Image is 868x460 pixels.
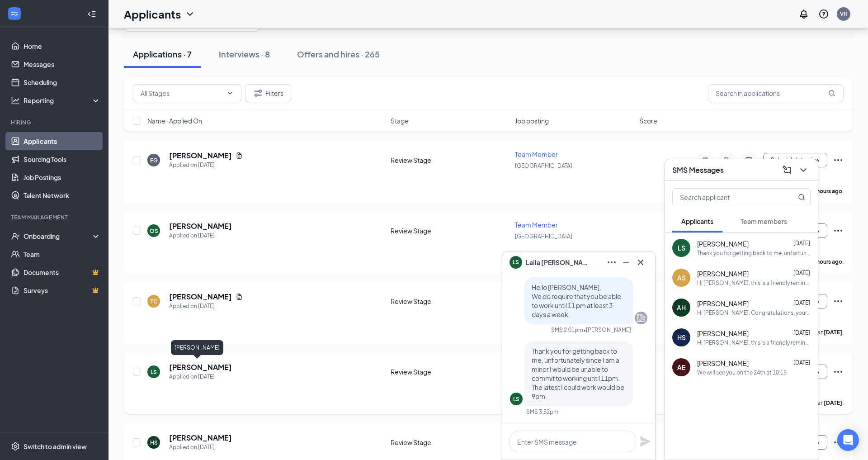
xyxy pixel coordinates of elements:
div: Applied on [DATE] [169,231,232,240]
svg: ChevronDown [226,90,234,97]
svg: ChevronDown [798,165,809,175]
svg: Note [700,156,711,164]
div: Applied on [DATE] [169,443,232,452]
button: Minimize [619,255,633,270]
b: [DATE] [824,329,842,336]
svg: Notifications [798,9,809,19]
a: Sourcing Tools [24,150,101,168]
button: Cross [633,255,648,270]
h5: [PERSON_NAME] [169,362,232,372]
svg: Ellipses [833,296,844,307]
div: Offers and hires · 265 [297,48,380,60]
b: [DATE] [824,399,842,406]
button: Ellipses [604,255,619,270]
svg: Ellipses [606,257,617,268]
span: [GEOGRAPHIC_DATA] [515,162,572,169]
button: Schedule Interview [763,153,827,167]
div: SMS 3:52pm [526,408,558,416]
a: Messages [24,55,101,73]
button: ComposeMessage [780,163,794,177]
a: Job Postings [24,168,101,186]
svg: MagnifyingGlass [798,194,805,201]
div: TC [151,298,157,305]
svg: ActiveChat [743,156,754,164]
div: Applied on [DATE] [169,372,232,381]
input: Search in applications [708,84,844,102]
svg: Settings [11,442,20,451]
div: EG [150,156,158,164]
span: Team members [741,217,787,225]
div: Reporting [24,96,101,105]
h5: [PERSON_NAME] [169,292,232,302]
div: Hiring [11,119,99,126]
span: [PERSON_NAME] [697,269,749,278]
svg: Cross [635,257,646,268]
a: Team [24,245,101,263]
div: AE [677,363,685,372]
span: [DATE] [793,359,810,366]
div: Hi [PERSON_NAME], this is a friendly reminder. Please select an interview time slot for your Team... [697,339,811,346]
div: Review Stage [391,226,509,235]
div: Review Stage [391,367,509,376]
span: [DATE] [793,240,810,247]
span: Team Member [515,221,558,229]
span: Hello [PERSON_NAME], We do require that you be able to work until 11 pm at least 3 days a week. [532,283,621,318]
div: Interviews · 8 [219,48,270,60]
span: Laila [PERSON_NAME] [526,257,589,267]
div: AH [677,303,686,312]
svg: Collapse [87,9,96,19]
div: HS [677,333,686,342]
span: • [PERSON_NAME] [583,326,631,334]
span: [DATE] [793,270,810,276]
span: [PERSON_NAME] [697,359,749,368]
div: Hi [PERSON_NAME]. Congratulations, your onsite interview with [DEMOGRAPHIC_DATA]-fil-A for Team M... [697,309,811,317]
span: [GEOGRAPHIC_DATA] [515,233,572,240]
h1: Applicants [124,6,181,22]
svg: Minimize [621,257,632,268]
svg: Ellipses [833,155,844,166]
h5: [PERSON_NAME] [169,433,232,443]
div: LS [513,395,519,403]
a: Home [24,37,101,55]
span: Team Member [515,150,558,158]
span: Score [639,116,657,125]
span: Applicants [681,217,713,225]
h5: [PERSON_NAME] [169,151,232,161]
div: OS [150,227,158,235]
div: Applied on [DATE] [169,161,243,170]
a: SurveysCrown [24,281,101,299]
button: ChevronDown [796,163,811,177]
svg: Document [236,293,243,300]
span: Thank you for getting back to me, unfortunately since I am a minor I would be unable to commit to... [532,347,624,400]
svg: Plane [640,436,651,447]
input: All Stages [141,88,223,98]
svg: Ellipses [833,225,844,236]
div: LS [678,243,685,252]
a: Scheduling [24,73,101,91]
svg: Ellipses [833,437,844,448]
span: [PERSON_NAME] [697,299,749,308]
a: DocumentsCrown [24,263,101,281]
div: LS [151,368,157,376]
div: Hi [PERSON_NAME], this is a friendly reminder. Please select an interview time slot for your Team... [697,279,811,287]
div: Review Stage [391,438,509,447]
div: AS [677,273,686,282]
svg: Company [636,313,646,323]
span: [DATE] [793,329,810,336]
b: 15 hours ago [809,258,842,265]
svg: ChevronDown [184,9,195,19]
span: Stage [391,116,409,125]
div: Applied on [DATE] [169,302,243,311]
span: [PERSON_NAME] [697,329,749,338]
input: Search applicant [673,189,780,206]
span: [PERSON_NAME] [697,239,749,248]
svg: QuestionInfo [818,9,829,19]
svg: Ellipses [833,366,844,377]
div: VH [840,10,848,18]
div: Thank you for getting back to me, unfortunately since I am a minor I would be unable to commit to... [697,249,811,257]
a: Applicants [24,132,101,150]
div: HS [150,439,158,446]
button: Filter Filters [245,84,291,102]
svg: Document [236,152,243,159]
svg: MagnifyingGlass [828,90,835,97]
